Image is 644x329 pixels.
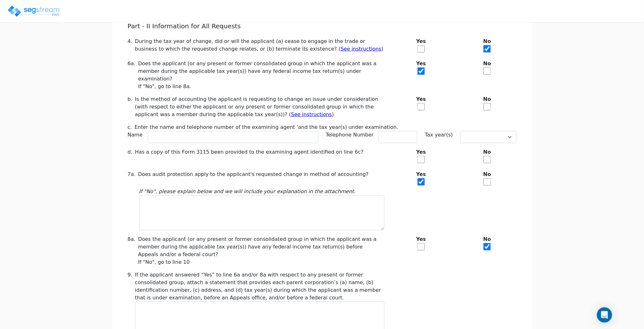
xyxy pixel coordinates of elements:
b: No [458,148,517,156]
b: Yes [392,60,451,67]
div: Enter the name and telephone number of the examining agent ‘and the tax year(s) under examination. [134,123,516,131]
a: See instructions [291,111,332,117]
b: No [458,38,517,45]
b: Yes [392,95,451,103]
div: 6a. [128,60,138,90]
a: See instructions [341,46,382,52]
div: If the applicant answered “Yes” to line 6a and/or 8a with respect to any present or former consol... [135,271,384,302]
img: logo_pro_r.png [7,5,61,17]
b: Yes [392,171,451,178]
div: During the tax year of change, did or will the applicant (a) cease to engage in the trade or busi... [135,38,384,55]
b: No [458,171,517,178]
div: b. [128,95,135,118]
b: No [458,60,517,67]
b: No [458,95,517,103]
b: Yes [392,148,451,156]
div: 8a. [128,235,138,266]
div: Open Intercom Messenger [597,307,612,323]
b: No [458,235,517,243]
b: Yes [392,38,451,45]
div: If "No", go to line 10 [138,258,384,266]
i: If "No", please explain below and we will include your explanation in the attachment. [139,188,356,194]
div: Tax year(s) [425,131,453,143]
div: Is the method of accounting the applicant is requesting to change an issue under consideration (w... [135,95,384,118]
div: Does the applicant (or any present or former consolidated group in which the applicant was a memb... [138,60,384,83]
div: Telephone Number [326,131,374,143]
div: 7a. [128,171,138,188]
h5: Part - II Information for All Requests [128,22,384,30]
b: Yes [392,235,451,243]
div: Name [128,131,143,143]
div: d. [128,148,135,165]
div: Has a copy of this Form 3115 been provided to the examining agent identified on line 6c? [135,148,384,156]
div: 4. [128,38,135,55]
div: Does the applicant (or any present or former consolidated group in which the applicant was a memb... [138,235,384,258]
div: If "No", go to line 8a. [138,83,384,90]
div: c. [128,123,135,131]
div: Does audit protection apply to the applicant's requested change in method of accounting? [138,171,384,178]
